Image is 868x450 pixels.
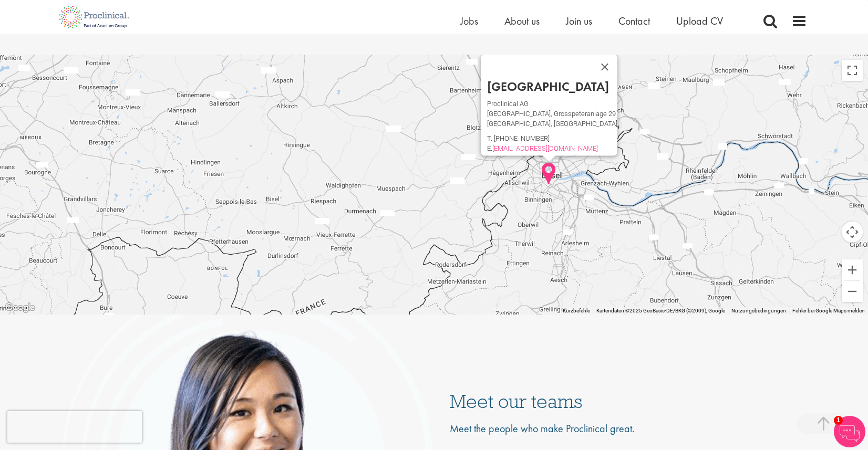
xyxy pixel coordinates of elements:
[792,308,865,313] a: Fehler bei Google Maps melden
[842,60,863,81] button: Vollbildansicht ein/aus
[487,121,617,126] p: [GEOGRAPHIC_DATA], [GEOGRAPHIC_DATA]
[618,14,650,28] a: Contact
[566,14,592,28] a: Join us
[3,301,37,315] img: Google
[3,301,37,315] a: Dieses Gebiet in Google Maps öffnen (in neuem Fenster)
[450,391,807,411] h3: Meet our teams
[460,14,478,28] a: Jobs
[676,14,723,28] a: Upload CV
[842,259,863,280] button: Vergrößern
[487,146,617,151] p: E.
[842,222,863,243] button: Kamerasteuerung für die Karte
[492,144,598,152] a: [EMAIL_ADDRESS][DOMAIN_NAME]
[842,281,863,302] button: Verkleinern
[834,416,843,425] span: 1
[596,308,725,313] span: Kartendaten ©2025 GeoBasis-DE/BKG (©2009), Google
[487,136,617,141] p: T. [PHONE_NUMBER]
[834,416,865,447] img: Chatbot
[731,308,786,313] a: Nutzungsbedingungen
[592,55,617,80] button: Schließen
[487,101,617,106] p: Proclinical AG
[487,111,617,116] p: [GEOGRAPHIC_DATA], Grosspeteranlage 29
[563,307,590,315] button: Kurzbefehle
[7,411,142,443] iframe: reCAPTCHA
[487,80,617,93] h2: [GEOGRAPHIC_DATA]
[504,14,540,28] a: About us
